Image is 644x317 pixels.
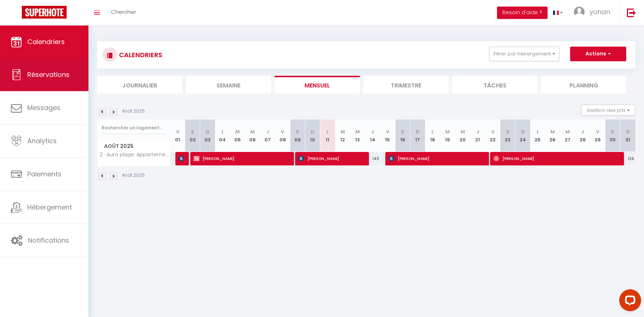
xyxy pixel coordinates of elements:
span: yohan [589,7,610,16]
abbr: M [250,128,255,135]
iframe: LiveChat chat widget [613,286,644,317]
th: 26 [545,120,560,152]
th: 23 [500,120,515,152]
abbr: D [521,128,525,135]
span: [PERSON_NAME] [194,152,288,165]
li: Tâches [452,76,537,94]
abbr: J [476,128,479,135]
abbr: M [355,128,360,135]
abbr: D [626,128,630,135]
p: Août 2025 [122,108,145,115]
th: 16 [395,120,410,152]
span: Notifications [28,236,69,245]
abbr: J [371,128,374,135]
li: Trimestre [363,76,449,94]
th: 03 [200,120,215,152]
span: Hébergement [27,203,72,212]
li: Journalier [97,76,182,94]
th: 07 [260,120,275,152]
abbr: D [311,128,314,135]
abbr: V [176,128,179,135]
abbr: M [235,128,240,135]
span: Messages [27,103,60,112]
abbr: L [222,128,224,135]
th: 27 [560,120,575,152]
span: Calendriers [27,37,65,46]
span: [PERSON_NAME] [179,152,184,165]
abbr: M [445,128,450,135]
abbr: J [266,128,269,135]
abbr: S [191,128,194,135]
th: 08 [275,120,290,152]
th: 12 [335,120,350,152]
abbr: M [565,128,570,135]
abbr: V [596,128,599,135]
abbr: S [611,128,614,135]
abbr: M [461,128,465,135]
th: 18 [425,120,440,152]
abbr: M [341,128,345,135]
th: 09 [290,120,305,152]
span: Analytics [27,136,57,145]
button: Actions [570,47,626,61]
th: 15 [380,120,395,152]
span: [PERSON_NAME] [389,152,483,165]
li: Semaine [186,76,271,94]
img: logout [627,8,636,17]
span: Réservations [27,70,69,79]
th: 30 [605,120,620,152]
span: 2 · Aura plage: Appartement Sunrise [99,152,171,157]
div: 140 [365,152,380,165]
th: 31 [620,120,635,152]
h3: CALENDRIERS [117,47,162,63]
th: 28 [575,120,590,152]
abbr: V [491,128,494,135]
th: 14 [365,120,380,152]
abbr: M [550,128,555,135]
abbr: S [401,128,404,135]
th: 04 [215,120,230,152]
li: Planning [541,76,626,94]
li: Mensuel [275,76,360,94]
th: 22 [485,120,500,152]
abbr: S [506,128,509,135]
abbr: L [537,128,539,135]
img: Super Booking [22,6,67,19]
abbr: V [386,128,389,135]
th: 11 [320,120,335,152]
button: Gestion des prix [581,105,635,116]
span: Chercher [111,8,136,16]
th: 29 [590,120,605,152]
abbr: D [206,128,210,135]
th: 10 [305,120,320,152]
input: Rechercher un logement... [102,121,166,134]
button: Besoin d'aide ? [497,7,548,19]
p: Août 2025 [122,172,145,179]
abbr: L [432,128,434,135]
img: ... [574,7,585,17]
button: Filtrer par hébergement [489,47,559,61]
span: Août 2025 [98,141,170,152]
abbr: V [281,128,284,135]
span: Paiements [27,169,61,179]
th: 20 [455,120,470,152]
span: [PERSON_NAME] [493,152,618,165]
span: [PERSON_NAME] [298,152,363,165]
th: 06 [245,120,260,152]
th: 17 [410,120,425,152]
abbr: L [326,128,329,135]
th: 02 [185,120,200,152]
th: 25 [530,120,545,152]
abbr: J [581,128,584,135]
div: 126 [620,152,635,165]
th: 21 [470,120,485,152]
th: 13 [350,120,365,152]
th: 05 [230,120,245,152]
th: 24 [515,120,530,152]
abbr: S [296,128,299,135]
th: 19 [440,120,455,152]
th: 01 [170,120,185,152]
abbr: D [416,128,420,135]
